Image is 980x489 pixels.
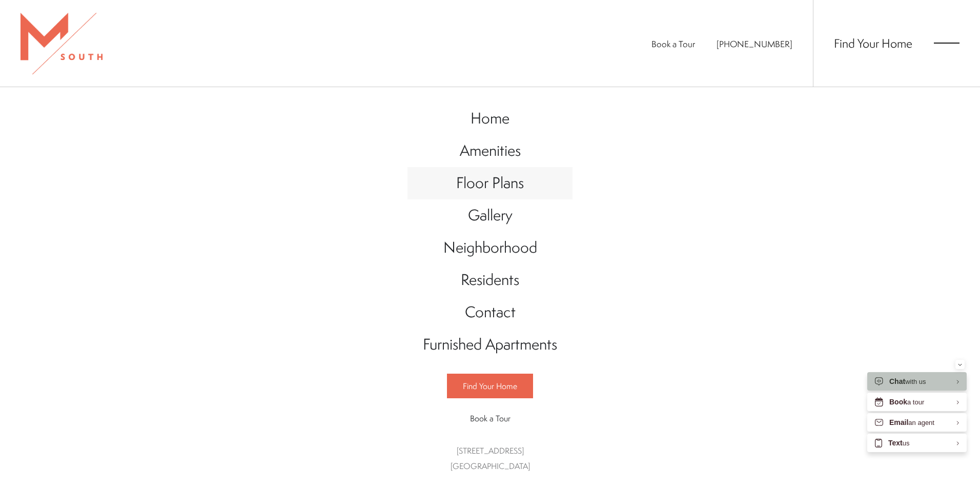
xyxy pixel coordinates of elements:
[717,38,792,50] span: [PHONE_NUMBER]
[470,413,511,424] span: Book a Tour
[407,167,573,199] a: Go to Floor Plans
[407,296,573,329] a: Go to Contact
[461,269,519,290] span: Residents
[651,38,695,50] a: Book a Tour
[443,237,537,258] span: Neighborhood
[407,264,573,296] a: Go to Residents
[834,35,912,51] a: Find Your Home
[407,135,573,167] a: Go to Amenities
[465,301,516,322] span: Contact
[407,329,573,361] a: Go to Furnished Apartments (opens in a new tab)
[447,406,533,430] a: Book a Tour
[447,374,533,398] a: Find Your Home
[468,205,513,226] span: Gallery
[463,380,517,392] span: Find Your Home
[423,334,557,355] span: Furnished Apartments
[456,172,524,193] span: Floor Plans
[934,38,959,48] button: Open Menu
[471,108,509,129] span: Home
[460,140,521,161] span: Amenities
[407,103,573,135] a: Go to Home
[21,13,103,74] img: MSouth
[717,38,792,50] a: Call Us at 813-570-8014
[407,232,573,264] a: Go to Neighborhood
[407,199,573,232] a: Go to Gallery
[407,92,573,484] div: Main
[451,445,530,472] a: Get Directions to 5110 South Manhattan Avenue Tampa, FL 33611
